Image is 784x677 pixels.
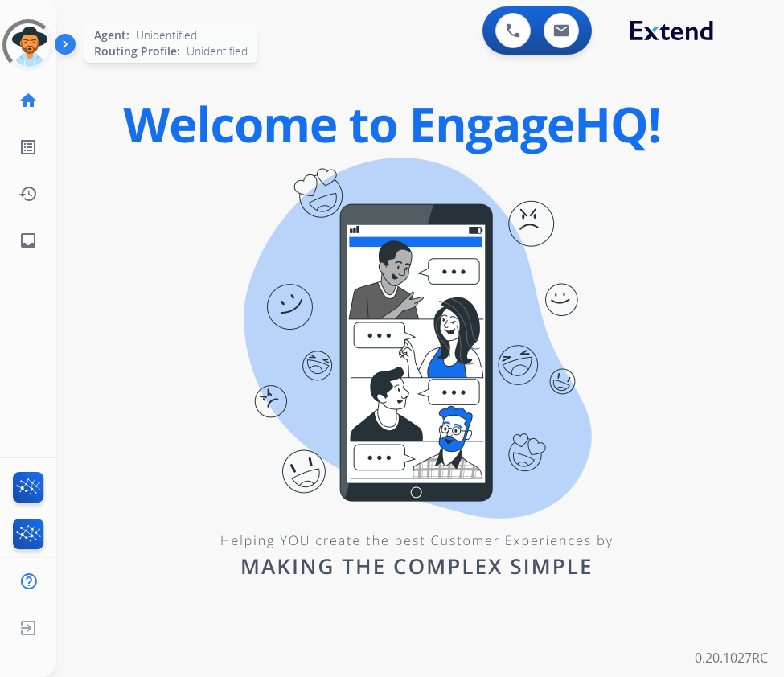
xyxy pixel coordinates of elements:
span: Unidentified [136,27,197,43]
mat-icon: inbox [18,231,38,250]
mat-icon: history [18,184,38,203]
p: 0.20.1027RC [695,648,768,667]
span: Unidentified [187,43,248,59]
span: Agent: [94,27,129,43]
span: Routing Profile: [94,43,180,59]
mat-icon: list_alt [18,137,38,157]
mat-icon: home [18,91,38,110]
